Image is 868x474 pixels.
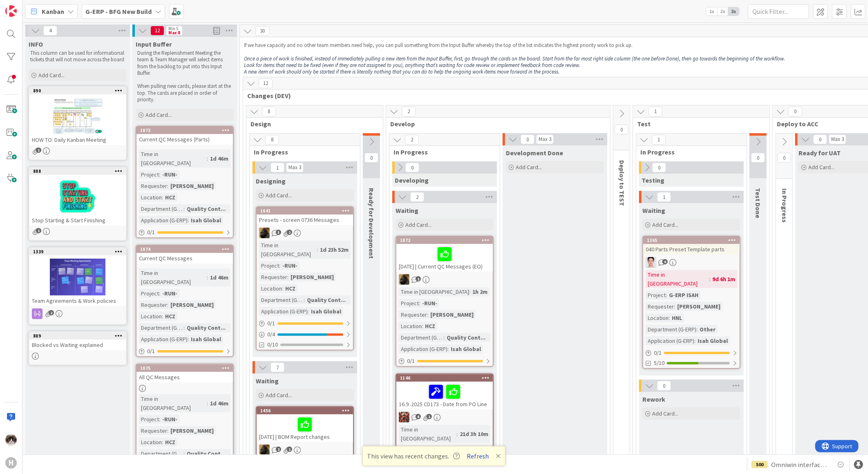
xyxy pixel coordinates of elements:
[259,284,282,293] div: Location
[244,62,580,69] em: Look for items that need to be fixed (even if they are not assigned to you), anything that’s wait...
[637,120,759,128] span: Test
[162,193,163,202] span: :
[163,438,177,447] div: HCZ
[254,148,350,156] span: In Progress
[266,391,292,399] span: Add Card...
[304,295,305,304] span: :
[259,78,273,88] span: 12
[29,167,127,241] a: 888Stop Starting & Start Finishing
[256,206,354,351] a: 1641Presets - screen 0736 MessagesNDTime in [GEOGRAPHIC_DATA]:1d 23h 52mProject:-RUN-Requester:[P...
[407,357,415,365] span: 0 / 1
[29,87,126,145] div: 890HOW TO: Daily Kanban Meeting
[136,227,233,237] div: 0/1
[813,134,827,144] span: 0
[208,273,230,282] div: 1d 46m
[160,289,179,298] div: -RUN-
[422,322,423,331] span: :
[399,274,409,285] img: ND
[271,163,284,172] span: 1
[445,333,488,342] div: Quality Cont...
[399,445,419,454] div: Project
[257,329,353,340] div: 0/4
[29,332,126,350] div: 889Blocked vs Waiting explained
[643,244,740,255] div: 040 Parts Preset Template parts
[728,7,739,16] span: 3x
[396,374,493,409] div: 114616.9 .2025 CD173 - Date from PO Line
[136,127,233,145] div: 1873Current QC Messages (Parts)
[85,7,152,16] b: G-ERP - BFG New Build
[390,120,600,128] span: Develop
[257,445,353,455] div: ND
[318,245,351,254] div: 1d 23h 52m
[405,221,432,228] span: Add Card...
[136,364,233,382] div: 1875All QC Messages
[29,40,43,48] span: INFO
[163,193,177,202] div: HCZ
[276,230,281,235] span: 3
[259,307,308,316] div: Application (G-ERP)
[643,348,740,358] div: 0/1
[399,412,409,423] img: JK
[276,447,281,452] span: 2
[416,414,421,419] span: 6
[367,451,460,461] span: This view has recent changes.
[256,377,279,385] span: Waiting
[652,410,678,417] span: Add Card...
[139,312,162,321] div: Location
[657,381,671,391] span: 0
[469,287,470,296] span: :
[262,107,276,116] span: 8
[207,154,208,163] span: :
[183,204,185,213] span: :
[139,181,167,190] div: Requester
[33,168,126,174] div: 888
[183,449,185,458] span: :
[139,289,159,298] div: Project
[670,313,684,322] div: HNL
[139,426,167,435] div: Requester
[185,449,228,458] div: Quality Cont...
[427,310,428,319] span: :
[399,322,422,331] div: Location
[29,87,126,94] div: 890
[271,362,284,372] span: 7
[255,26,269,36] span: 30
[136,346,233,356] div: 0/1
[675,302,723,311] div: [PERSON_NAME]
[29,295,126,306] div: Team Agreements & Work policies
[168,27,178,31] div: Min 5
[642,176,664,184] span: Testing
[282,284,283,293] span: :
[516,163,542,171] span: Add Card...
[43,26,57,36] span: 4
[396,237,493,272] div: 1872[DATE] | Current QC Messages (EO)
[36,148,41,153] span: 1
[717,7,728,16] span: 2x
[168,181,216,190] div: [PERSON_NAME]
[168,426,216,435] div: [PERSON_NAME]
[139,300,167,309] div: Requester
[396,374,493,382] div: 1146
[208,399,230,408] div: 1d 46m
[396,274,493,285] div: ND
[289,165,301,170] div: Max 3
[808,163,834,171] span: Add Card...
[751,153,765,163] span: 0
[137,83,232,103] p: When pulling new cards, please start at the top. The cards are placed in order of priority.
[140,246,233,252] div: 1874
[396,237,493,244] div: 1872
[710,275,737,284] div: 9d 6h 1m
[139,394,207,412] div: Time in [GEOGRAPHIC_DATA]
[696,325,698,334] span: :
[33,249,126,255] div: 1339
[394,148,490,156] span: In Progress
[159,170,160,179] span: :
[405,135,419,145] span: 2
[259,445,270,455] img: ND
[266,192,292,199] span: Add Card...
[396,382,493,409] div: 16.9 .2025 CD173 - Date from PO Line
[30,50,125,63] p: This column can be used for informational tickets that will not move across the board
[160,170,179,179] div: -RUN-
[646,302,674,311] div: Requester
[188,335,189,344] span: :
